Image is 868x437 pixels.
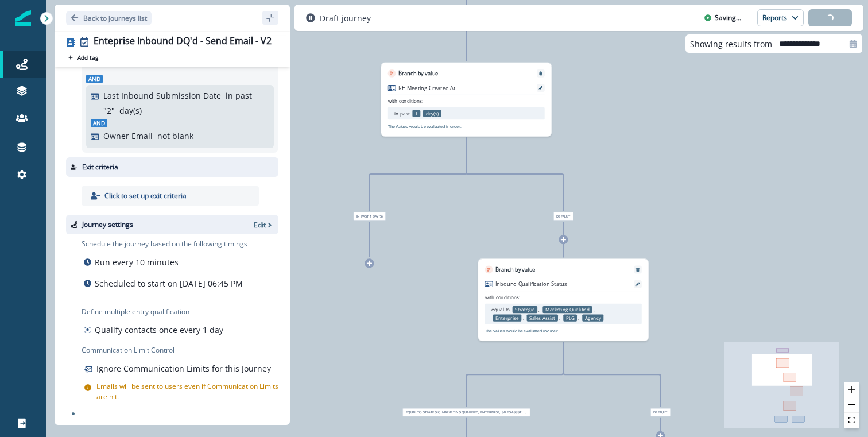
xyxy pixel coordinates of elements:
g: Edge from 4eef636a-98de-4ad6-9247-605d952d93f4 to node-edge-label93cbba4a-eea6-4350-93c8-7dafa3a8... [466,342,563,407]
p: Branch by value [495,265,535,273]
button: sidebar collapse toggle [262,11,278,25]
p: Marketing Qualified [542,306,592,313]
div: Branch by valueRemoveInbound Qualification Statuswith conditions:equal to Strategic,Marketing Qua... [478,258,649,341]
p: Scheduled to start on [DATE] 06:45 PM [95,277,243,289]
p: 1 [412,110,420,117]
div: Saving... [715,13,741,23]
span: And [91,119,107,127]
button: Add tag [66,53,100,62]
p: Schedule the journey based on the following timings [82,239,247,249]
span: equal to Strategic, Marketing Qualified, Enterprise, Sales Assist, PLG, Agency [402,408,530,416]
span: Default [553,212,573,220]
p: Define multiple entry qualification [82,307,226,317]
p: Last Inbound Submission Date [103,90,221,102]
p: The Values would be evaluated in order. [388,123,462,129]
div: Branch by valueRemoveRH Meeting Created Atwith conditions:in past 1day(s)The Values would be eval... [381,63,552,137]
p: Click to set up exit criteria [104,191,187,201]
p: Enterprise [493,315,522,322]
button: Go back [66,11,152,25]
p: " 2 " [103,105,115,117]
p: Exit criteria [82,162,118,172]
span: And [86,75,103,83]
g: Edge from 4eef636a-98de-4ad6-9247-605d952d93f4 to node-edge-label2d8ac95b-2772-4464-b3da-8d8367ce... [563,342,660,407]
p: Agency [582,315,603,322]
p: RH Meeting Created At [398,84,455,92]
button: Reports [757,9,804,26]
span: in past 1 day(s) [353,212,385,220]
g: Edge from 57703a17-29ac-4d4d-bd3b-d68ff69a6bdf to node-edge-label2cd5734e-2e66-4414-a55b-82390ed0... [369,138,466,211]
p: day(s) [119,105,142,117]
p: Showing results from [690,38,772,50]
p: Ignore Communication Limits for this Journey [96,362,271,374]
p: Branch by value [398,69,438,78]
p: in past [226,90,252,102]
p: Inbound Qualification Status [495,280,567,288]
p: Emails will be sent to users even if Communication Limits are hit. [96,381,278,402]
p: with conditions: [485,294,521,301]
button: zoom in [844,382,859,397]
p: Add tag [77,54,98,61]
p: Sales Assist [527,315,558,322]
div: Enteprise Inbound DQ'd - Send Email - V2 [94,36,272,48]
g: Edge from 57703a17-29ac-4d4d-bd3b-d68ff69a6bdf to node-edge-labelfaf4b7ad-2cd0-46c7-a5ee-c4ffcb68... [466,138,563,211]
p: PLG [563,315,577,322]
p: Owner Email [103,130,153,142]
p: Strategic [513,306,537,313]
p: Run every 10 minutes [95,256,179,268]
p: day(s) [423,110,441,117]
p: Communication Limit Control [82,345,278,355]
p: not blank [157,130,193,142]
span: Default [650,408,671,416]
button: Remove [633,267,644,272]
p: The Values would be evaluated in order. [485,328,559,334]
div: Default [499,212,627,220]
ul: , , , , , [491,306,615,322]
p: Draft journey [320,12,371,24]
img: Inflection [15,10,31,26]
p: with conditions: [388,98,424,105]
p: Edit [254,220,266,230]
p: equal to [491,306,510,313]
p: Journey settings [82,219,133,230]
p: Back to journeys list [83,13,147,23]
p: in past [394,110,410,117]
button: Edit [254,220,274,230]
button: Remove [536,71,547,76]
p: Qualify contacts once every 1 day [95,324,223,336]
button: fit view [844,413,859,428]
div: in past 1 day(s) [305,212,433,220]
div: Default [596,408,724,416]
button: zoom out [844,397,859,413]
